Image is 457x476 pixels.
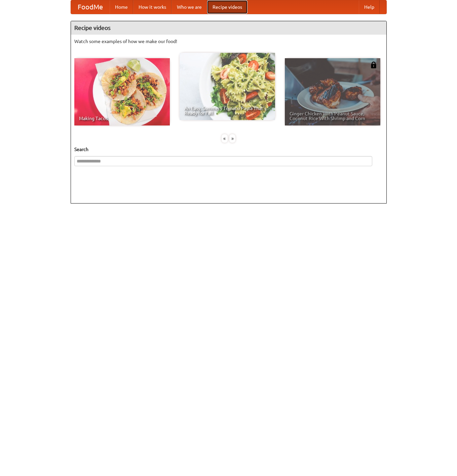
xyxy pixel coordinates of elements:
img: 483408.png [370,62,377,68]
div: « [222,134,228,143]
h5: Search [74,146,383,153]
a: Making Tacos [74,58,170,125]
span: Making Tacos [79,116,165,121]
a: Recipe videos [207,0,247,14]
a: FoodMe [71,0,110,14]
a: Home [110,0,133,14]
span: An Easy, Summery Tomato Pasta That's Ready for Fall [184,106,270,115]
a: Help [359,0,380,14]
p: Watch some examples of how we make our food! [74,38,383,45]
a: An Easy, Summery Tomato Pasta That's Ready for Fall [180,53,275,120]
a: Who we are [172,0,207,14]
div: » [229,134,235,143]
a: How it works [133,0,172,14]
h4: Recipe videos [71,21,386,35]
